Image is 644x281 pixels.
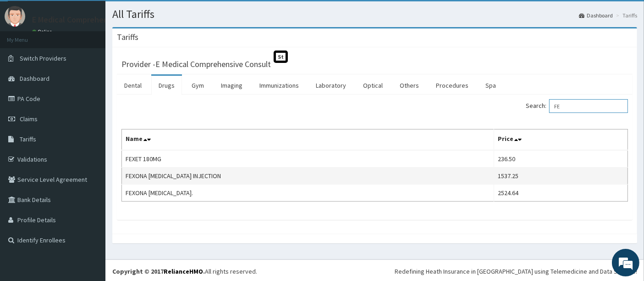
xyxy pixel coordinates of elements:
[20,135,36,143] span: Tariffs
[494,185,627,202] td: 2524.64
[122,150,494,168] td: FEXET 180MG
[151,76,182,95] a: Drugs
[614,11,637,19] li: Tariffs
[549,99,628,113] input: Search:
[429,76,476,95] a: Procedures
[214,76,250,95] a: Imaging
[17,46,37,69] img: d_794563401_company_1708531726252_794563401
[356,76,390,95] a: Optical
[308,76,353,95] a: Laboratory
[122,168,494,185] td: FEXONA [MEDICAL_DATA] INJECTION
[117,33,138,41] h3: Tariffs
[494,129,627,151] th: Price
[20,115,38,123] span: Claims
[252,76,306,95] a: Immunizations
[53,83,127,175] span: We're online!
[5,185,175,217] textarea: Type your message and hit 'Enter'
[20,54,66,62] span: Switch Providers
[526,99,628,113] label: Search:
[112,267,205,275] strong: Copyright © 2017 .
[122,185,494,202] td: FEXONA [MEDICAL_DATA].
[395,267,637,276] div: Redefining Heath Insurance in [GEOGRAPHIC_DATA] using Telemedicine and Data Science!
[32,16,152,24] p: E Medical Comprehensive Consult
[579,11,613,19] a: Dashboard
[122,129,494,151] th: Name
[121,60,271,68] h3: Provider - E Medical Comprehensive Consult
[494,168,627,185] td: 1537.25
[150,5,172,27] div: Minimize live chat window
[392,76,426,95] a: Others
[117,76,149,95] a: Dental
[478,76,503,95] a: Spa
[112,8,637,20] h1: All Tariffs
[48,51,154,63] div: Chat with us now
[274,51,288,63] span: St
[20,74,50,83] span: Dashboard
[5,6,25,27] img: User Image
[494,150,627,168] td: 236.50
[32,28,54,35] a: Online
[184,76,211,95] a: Gym
[164,267,203,275] a: RelianceHMO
